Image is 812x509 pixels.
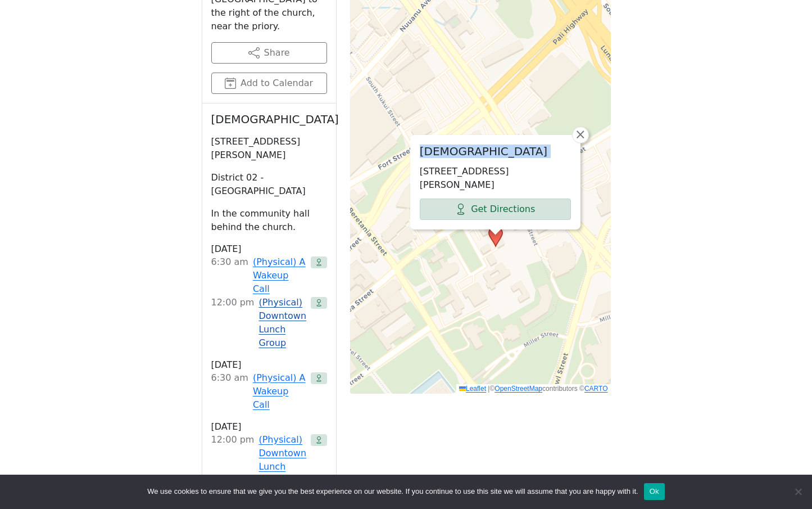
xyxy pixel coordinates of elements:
h3: [DATE] [211,243,327,255]
span: No [792,486,804,497]
div: 12:00 PM [211,296,255,350]
a: Get Directions [420,199,571,220]
h2: [DEMOGRAPHIC_DATA] [211,112,327,126]
h3: [DATE] [211,421,327,433]
span: × [575,128,586,141]
a: (Physical) A Wakeup Call [253,255,306,296]
h3: [DATE] [211,359,327,371]
p: In the community hall behind the church. [211,207,327,234]
a: Leaflet [459,385,486,393]
button: Add to Calendar [211,73,327,94]
div: 6:30 AM [211,255,248,296]
h2: [DEMOGRAPHIC_DATA] [420,145,571,158]
a: OpenStreetMap [495,385,542,393]
a: (Physical) Downtown Lunch Group [258,296,306,350]
a: (Physical) Downtown Lunch Group [258,433,306,487]
p: District 02 - [GEOGRAPHIC_DATA] [211,171,327,198]
div: © contributors © [456,384,611,394]
div: 6:30 AM [211,371,248,412]
span: | [488,385,489,393]
p: [STREET_ADDRESS][PERSON_NAME] [420,165,571,192]
a: (Physical) A Wakeup Call [253,371,306,412]
p: [STREET_ADDRESS][PERSON_NAME] [211,135,327,162]
a: CARTO [584,385,608,393]
div: 12:00 PM [211,433,255,487]
span: We use cookies to ensure that we give you the best experience on our website. If you continue to ... [147,486,638,497]
a: Close popup [572,127,589,143]
button: Share [211,42,327,64]
button: Ok [644,483,665,500]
